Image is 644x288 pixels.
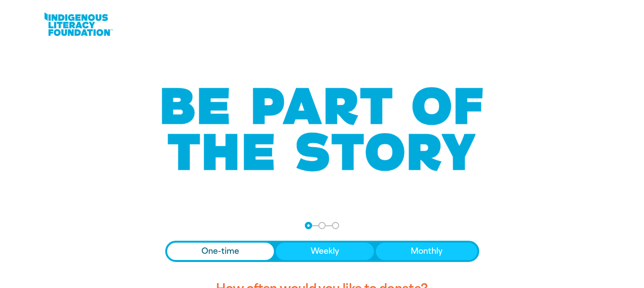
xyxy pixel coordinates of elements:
span: Weekly [311,246,339,257]
button: Weekly [276,243,374,260]
div: Donation frequency [165,241,479,262]
button: One-time [167,243,274,260]
button: Monthly [376,243,477,260]
span: Monthly [411,246,443,257]
span: One-time [201,246,239,257]
button: Navigate to step 1 of 3 to enter your donation amount [305,222,312,229]
img: Be part of the story [153,68,491,191]
button: Navigate to step 3 of 3 to enter your payment details [332,222,339,229]
button: Navigate to step 2 of 3 to enter your details [318,222,326,229]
